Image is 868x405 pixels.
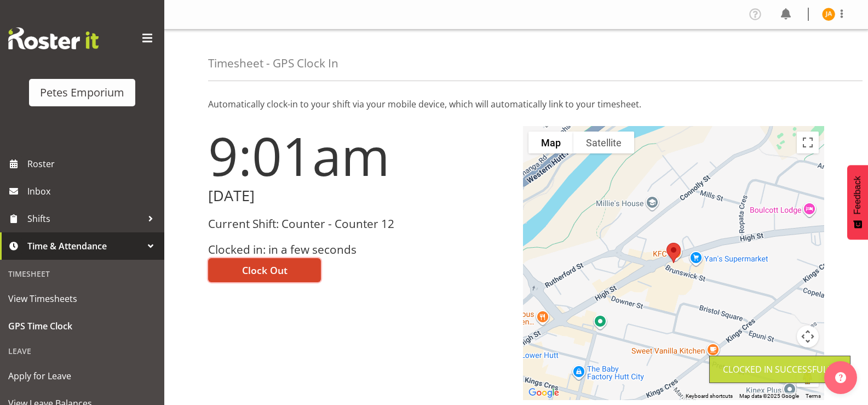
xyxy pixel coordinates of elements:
span: Roster [27,156,159,172]
p: Automatically clock-in to your shift via your mobile device, which will automatically link to you... [208,98,824,111]
button: Feedback - Show survey [847,165,868,239]
a: Apply for Leave [3,362,162,390]
h4: Timesheet - GPS Clock In [208,57,338,70]
button: Map camera controls [797,326,819,347]
a: Terms (opens in new tab) [806,393,821,399]
span: Time & Attendance [27,238,142,254]
button: Clock Out [208,258,321,282]
a: Open this area in Google Maps (opens a new window) [526,386,562,400]
div: Clocked in Successfully [723,363,837,376]
button: Keyboard shortcuts [686,392,733,400]
a: View Timesheets [3,285,162,312]
span: GPS Time Clock [8,318,156,334]
div: Timesheet [3,263,162,285]
h1: 9:01am [208,126,510,185]
span: Clock Out [242,263,288,277]
img: jeseryl-armstrong10788.jpg [822,8,835,21]
button: Show satellite imagery [573,132,634,153]
img: Google [526,386,562,400]
button: Toggle fullscreen view [797,132,819,153]
h3: Clocked in: in a few seconds [208,243,510,256]
span: View Timesheets [8,290,156,307]
div: Petes Emporium [40,84,124,101]
img: Rosterit website logo [8,27,99,49]
span: Apply for Leave [8,368,156,384]
a: GPS Time Clock [3,312,162,340]
span: Map data ©2025 Google [739,393,799,399]
img: help-xxl-2.png [835,372,846,383]
span: Inbox [27,183,159,199]
span: Feedback [853,176,863,214]
h3: Current Shift: Counter - Counter 12 [208,218,510,230]
span: Shifts [27,210,142,227]
div: Leave [3,340,162,362]
button: Show street map [528,132,573,153]
h2: [DATE] [208,187,510,204]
